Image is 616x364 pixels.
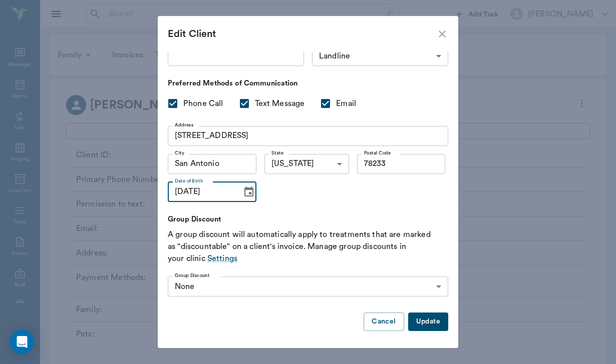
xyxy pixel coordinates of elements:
span: Phone Call [183,97,223,109]
input: MM/DD/YYYY [168,182,235,202]
label: Postal Code [364,149,391,156]
div: None [168,276,448,296]
button: close [436,28,448,40]
div: Open Intercom Messenger [10,330,34,354]
label: State [271,149,283,156]
button: Choose date, selected date is Aug 3, 1966 [239,182,259,202]
label: City [175,149,184,156]
div: Landline [312,46,448,66]
button: Cancel [364,312,404,331]
p: Group Discount [168,214,438,225]
label: Address [175,121,193,128]
label: Date of Birth [175,177,203,184]
p: A group discount will automatically apply to treatments that are marked as "discountable" on a cl... [168,228,448,264]
label: Group Discount [175,272,210,279]
input: 12345-6789 [357,154,446,174]
p: Preferred Methods of Communication [168,78,438,89]
span: Text Message [255,97,305,109]
span: Email [336,97,356,109]
a: Settings [207,254,237,262]
div: Edit Client [168,26,436,42]
div: [US_STATE] [264,154,349,174]
button: Update [408,312,448,331]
